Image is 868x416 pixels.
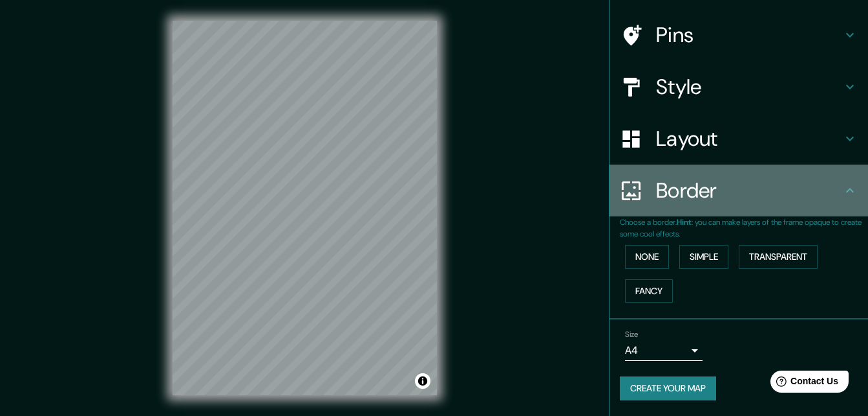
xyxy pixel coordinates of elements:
[173,21,437,395] canvas: Map
[656,126,842,152] h4: Layout
[679,245,728,269] button: Simple
[609,165,868,216] div: Border
[620,376,716,400] button: Create your map
[753,365,854,402] iframe: Help widget launcher
[625,329,639,340] label: Size
[656,178,842,203] h4: Border
[677,217,692,227] b: Hint
[625,340,703,361] div: A4
[656,74,842,100] h4: Style
[609,113,868,165] div: Layout
[656,22,842,48] h4: Pins
[625,245,669,269] button: None
[609,9,868,61] div: Pins
[609,61,868,113] div: Style
[415,373,430,389] button: Toggle attribution
[620,216,868,240] p: Choose a border. : you can make layers of the frame opaque to create some cool effects.
[739,245,818,269] button: Transparent
[625,279,673,303] button: Fancy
